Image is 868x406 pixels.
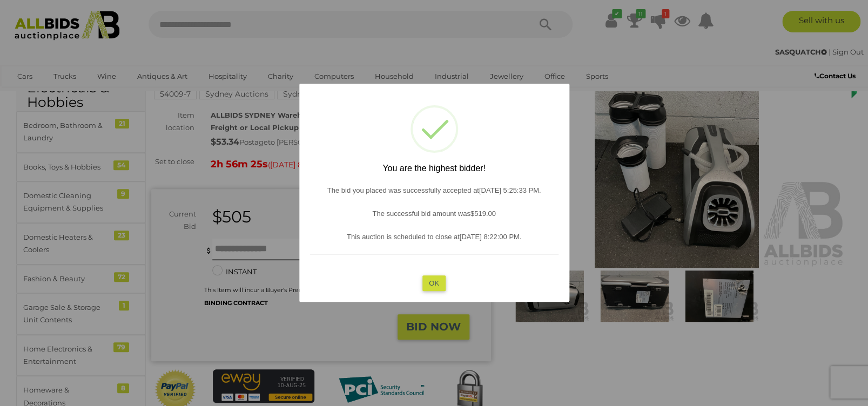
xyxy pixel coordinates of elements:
[310,164,559,173] h2: You are the highest bidder!
[310,231,559,243] p: This auction is scheduled to close at .
[310,184,559,197] p: The bid you placed was successfully accepted at .
[470,209,496,218] span: $519.00
[460,233,520,241] span: [DATE] 8:22:00 PM
[479,186,539,194] span: [DATE] 5:25:33 PM
[310,207,559,220] p: The successful bid amount was
[422,275,446,291] button: OK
